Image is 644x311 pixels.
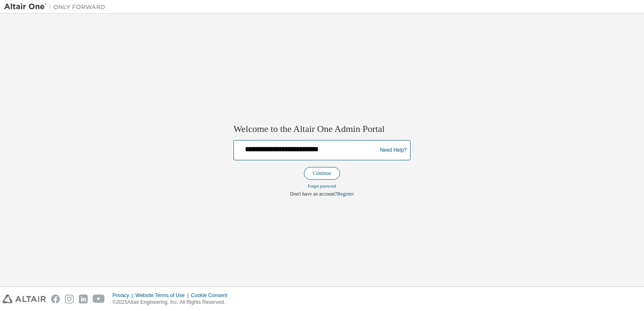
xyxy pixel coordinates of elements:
img: Altair One [4,3,110,11]
div: Privacy [113,292,135,299]
a: Forgot password [308,184,336,189]
img: instagram.svg [65,295,74,303]
img: youtube.svg [93,295,105,303]
div: Cookie Consent [191,292,232,299]
a: Need Help? [380,150,407,150]
h2: Welcome to the Altair One Admin Portal [233,123,411,135]
img: facebook.svg [51,295,60,303]
button: Continue [304,167,340,180]
span: Don't have an account? [290,191,337,197]
img: linkedin.svg [79,295,88,303]
img: altair_logo.svg [3,295,46,303]
a: Register [337,191,354,197]
p: © 2025 Altair Engineering, Inc. All Rights Reserved. [113,299,232,306]
div: Website Terms of Use [135,292,191,299]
